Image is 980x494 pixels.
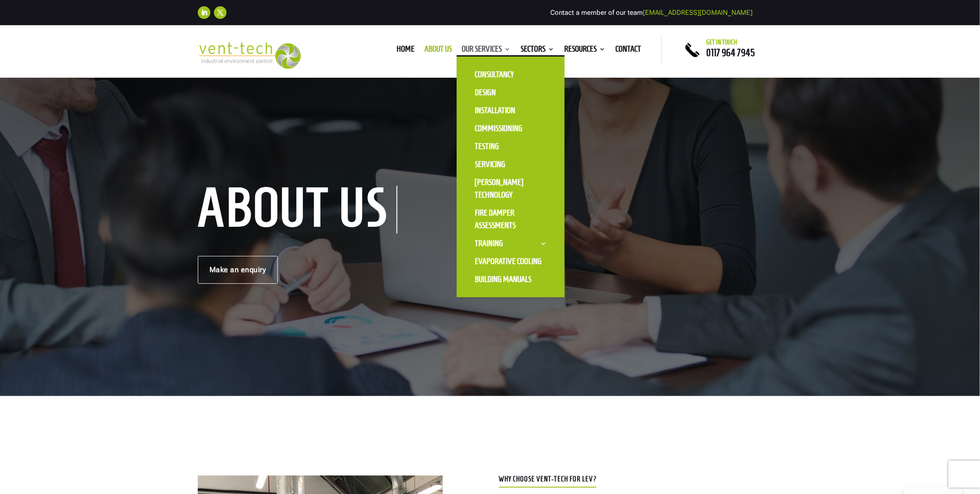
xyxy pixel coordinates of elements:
[466,270,556,288] a: Building Manuals
[466,155,556,173] a: Servicing
[499,476,783,483] p: Why Choose Vent-Tech for LEV?
[706,47,755,58] a: 0117 964 7945
[466,119,556,137] a: Commissioning
[643,9,753,17] a: [EMAIL_ADDRESS][DOMAIN_NAME]
[466,137,556,155] a: Testing
[396,46,414,56] a: Home
[564,46,606,56] a: Resources
[466,204,556,234] a: Fire Damper Assessments
[466,84,556,101] a: Design
[198,256,278,284] a: Make an enquiry
[214,6,227,19] a: Follow on X
[462,46,511,56] a: Our Services
[424,46,452,56] a: About us
[198,42,301,69] img: 2023-09-27T08_35_16.549ZVENT-TECH---Clear-background
[466,101,556,119] a: Installation
[198,186,397,234] h1: About us
[466,66,556,84] a: Consultancy
[466,173,556,204] a: [PERSON_NAME] Technology
[521,46,554,56] a: Sectors
[550,9,753,17] span: Contact a member of our team
[706,39,737,46] span: Get in touch
[466,234,556,252] a: Training
[466,252,556,270] a: Evaporative Cooling
[198,6,210,19] a: Follow on LinkedIn
[615,46,641,56] a: Contact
